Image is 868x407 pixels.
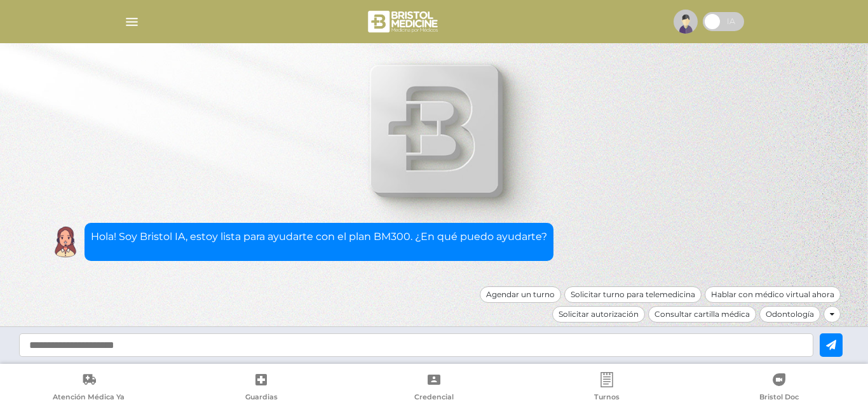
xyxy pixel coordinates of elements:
a: Bristol Doc [693,372,865,404]
div: Solicitar autorización [552,306,645,323]
img: Cober_menu-lines-white.svg [124,14,140,30]
span: Guardias [245,392,278,404]
div: Solicitar turno para telemedicina [564,286,702,303]
span: Credencial [414,392,454,404]
img: profile-placeholder.svg [674,10,698,34]
div: Agendar un turno [480,286,561,303]
span: Turnos [594,392,620,404]
div: Hablar con médico virtual ahora [705,286,841,303]
p: Hola! Soy Bristol IA, estoy lista para ayudarte con el plan BM300. ¿En qué puedo ayudarte? [91,229,547,244]
div: Consultar cartilla médica [648,306,756,323]
img: bristol-medicine-blanco.png [366,6,442,37]
span: Bristol Doc [759,392,799,404]
img: Cober IA [50,226,81,258]
a: Turnos [520,372,693,404]
span: Atención Médica Ya [53,392,125,404]
a: Credencial [348,372,520,404]
a: Guardias [175,372,348,404]
div: Odontología [759,306,820,323]
a: Atención Médica Ya [3,372,175,404]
